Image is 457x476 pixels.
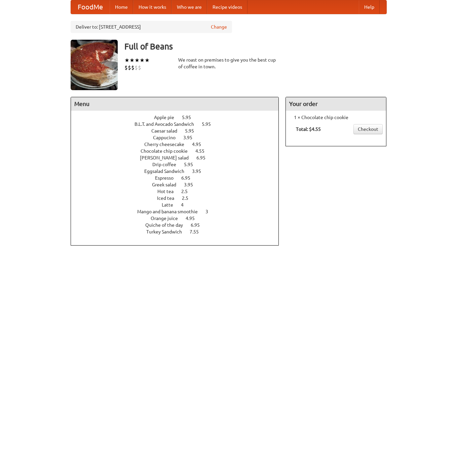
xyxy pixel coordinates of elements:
[289,114,383,121] li: 1 × Chocolate chip cookie
[207,0,247,14] a: Recipe videos
[181,189,194,194] span: 2.5
[157,189,200,194] a: Hot tea 2.5
[151,128,184,134] span: Caesar salad
[296,126,321,132] b: Total: $4.55
[135,121,201,127] span: B.L.T. and Avocado Sandwich
[153,135,205,140] a: Cappucino 3.95
[133,0,172,14] a: How it works
[137,209,221,214] a: Mango and banana smoothie 3
[129,57,135,64] li: ★
[145,57,150,64] li: ★
[154,115,203,120] a: Apple pie 5.95
[182,115,198,120] span: 5.95
[140,57,145,64] li: ★
[359,0,380,14] a: Help
[184,162,200,167] span: 5.95
[146,229,189,234] span: Turkey Sandwich
[190,229,205,234] span: 7.55
[286,97,386,111] h4: Your order
[138,64,141,71] li: $
[135,64,138,71] li: $
[154,115,181,120] span: Apple pie
[155,175,203,181] a: Espresso 6.95
[182,195,195,201] span: 2.5
[162,202,196,208] a: Latte 4
[152,162,205,167] a: Drip coffee 5.95
[192,169,208,174] span: 3.95
[135,121,223,127] a: B.L.T. and Avocado Sandwich 5.95
[183,135,199,140] span: 3.95
[124,57,129,64] li: ★
[191,222,206,228] span: 6.95
[140,155,195,160] span: [PERSON_NAME] salad
[157,195,201,201] a: Iced tea 2.5
[178,57,279,70] div: We roast on premises to give you the best cup of coffee in town.
[128,64,131,71] li: $
[152,162,183,167] span: Drip coffee
[144,142,214,147] a: Cherry cheesecake 4.95
[157,195,181,201] span: Iced tea
[152,182,183,187] span: Greek salad
[151,128,206,134] a: Caesar salad 5.95
[137,209,204,214] span: Mango and banana smoothie
[124,40,387,53] h3: Full of Beans
[152,182,205,187] a: Greek salad 3.95
[71,21,232,33] div: Deliver to: [STREET_ADDRESS]
[157,189,180,194] span: Hot tea
[184,182,200,187] span: 3.95
[141,148,194,154] span: Chocolate chip cookie
[151,216,185,221] span: Orange juice
[211,24,227,30] a: Change
[192,142,208,147] span: 4.95
[71,97,279,111] h4: Menu
[155,175,180,181] span: Espresso
[146,229,211,234] a: Turkey Sandwich 7.55
[185,128,201,134] span: 5.95
[186,216,201,221] span: 4.95
[144,142,191,147] span: Cherry cheesecake
[205,209,215,214] span: 3
[71,40,118,90] img: angular.jpg
[135,57,140,64] li: ★
[153,135,182,140] span: Cappucino
[195,148,211,154] span: 4.55
[202,121,218,127] span: 5.95
[140,155,218,160] a: [PERSON_NAME] salad 6.95
[71,0,110,14] a: FoodMe
[124,64,128,71] li: $
[131,64,135,71] li: $
[151,216,207,221] a: Orange juice 4.95
[196,155,212,160] span: 6.95
[144,169,214,174] a: Eggsalad Sandwich 3.95
[144,169,191,174] span: Eggsalad Sandwich
[145,222,190,228] span: Quiche of the day
[172,0,207,14] a: Who we are
[141,148,217,154] a: Chocolate chip cookie 4.55
[145,222,212,228] a: Quiche of the day 6.95
[181,202,190,208] span: 4
[162,202,180,208] span: Latte
[181,175,197,181] span: 6.95
[110,0,133,14] a: Home
[353,124,383,134] a: Checkout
